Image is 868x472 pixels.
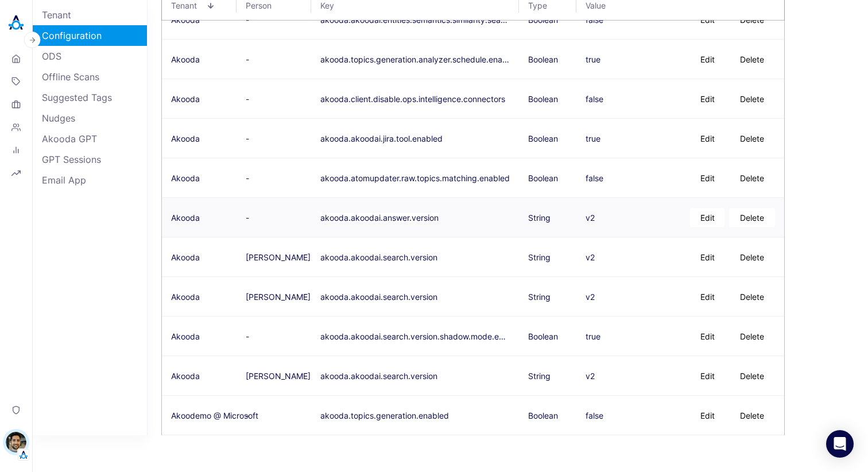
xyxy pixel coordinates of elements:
span: - [246,134,249,143]
span: Akooda [171,292,200,302]
span: [PERSON_NAME] [246,252,311,262]
span: Akooda [171,331,200,341]
span: String [528,252,551,262]
button: Delete [729,169,775,188]
button: akooda.akoodai.search.version.shadow.mode.enabled [320,331,510,341]
span: String [528,292,551,302]
span: String [528,213,551,223]
span: Boolean [528,54,558,64]
div: v2 [586,371,595,381]
button: Edit [690,169,724,188]
span: Akooda [171,252,200,262]
a: Email App [33,170,147,190]
span: String [528,371,551,381]
button: Delete [729,89,775,108]
button: Edit [690,287,724,306]
button: Edit [690,366,724,385]
span: Akooda [171,173,200,183]
span: Akooda [171,213,200,223]
div: v2 [586,292,595,302]
span: Akoodemo @ Microsoft [171,411,258,420]
span: Boolean [528,173,558,183]
div: false [586,94,603,104]
a: Suggested Tags [33,87,147,108]
span: Boolean [528,134,558,143]
span: Akooda [171,94,200,104]
div: v2 [586,252,595,262]
a: Offline Scans [33,67,147,87]
button: akooda.akoodai.answer.version [320,213,439,223]
a: Nudges [33,108,147,128]
button: akooda.akoodai.search.version [320,371,437,381]
button: Edit [690,208,724,227]
span: Key [320,1,502,10]
div: true [586,134,600,143]
img: Tenant Logo [18,449,29,461]
a: Tenant [33,5,147,25]
button: Delete [729,287,775,306]
span: - [246,54,249,64]
button: Itamar NiddamTenant Logo [5,427,28,461]
button: Edit [690,248,724,267]
button: Delete [729,248,775,267]
button: Delete [729,208,775,227]
button: akooda.client.disable.ops.intelligence.connectors [320,94,505,104]
span: Akooda [171,54,200,64]
div: false [586,411,603,420]
div: Open Intercom Messenger [826,430,854,458]
button: Edit [690,89,724,108]
button: akooda.akoodai.search.version [320,252,437,262]
span: Person [246,1,281,10]
img: Itamar Niddam [6,432,26,453]
div: false [586,173,603,183]
button: Edit [690,129,724,148]
span: [PERSON_NAME] [246,371,311,381]
span: - [246,331,249,341]
button: akooda.topics.generation.analyzer.schedule.enabled [320,54,510,64]
button: Delete [729,406,775,425]
span: Boolean [528,331,558,341]
button: akooda.akoodai.jira.tool.enabled [320,134,443,143]
span: Boolean [528,411,558,420]
span: - [246,213,249,223]
button: Delete [729,366,775,385]
span: Akooda [171,371,200,381]
div: true [586,331,600,341]
a: Configuration [33,25,147,46]
a: ODS [33,46,147,67]
a: GPT Sessions [33,149,147,170]
img: Akooda Logo [5,11,28,34]
span: - [246,411,249,420]
div: v2 [586,213,595,223]
button: akooda.akoodai.search.version [320,292,437,302]
button: Edit [690,327,724,346]
button: Delete [729,50,775,69]
button: Edit [690,406,724,425]
span: - [246,94,249,104]
button: akooda.topics.generation.enabled [320,411,449,420]
button: Delete [729,327,775,346]
span: - [246,173,249,183]
span: Tenant [171,1,207,10]
span: Boolean [528,94,558,104]
span: Akooda [171,134,200,143]
button: Delete [729,129,775,148]
button: akooda.atomupdater.raw.topics.matching.enabled [320,173,510,183]
button: Edit [690,50,724,69]
a: Akooda GPT [33,128,147,149]
span: [PERSON_NAME] [246,292,311,302]
div: true [586,54,600,64]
